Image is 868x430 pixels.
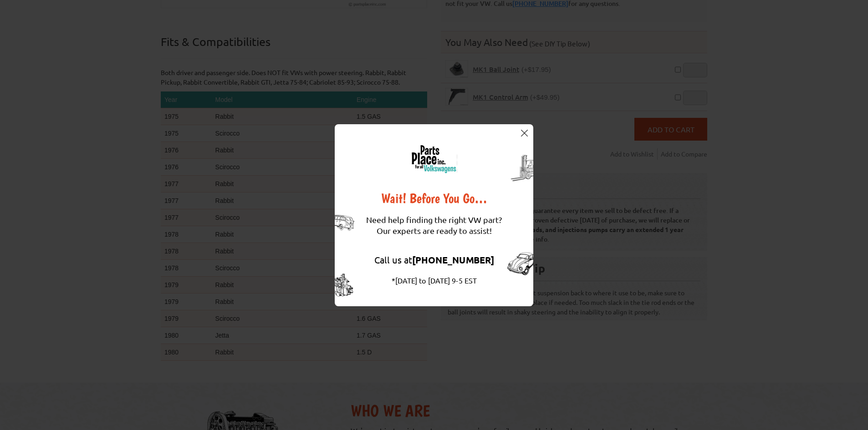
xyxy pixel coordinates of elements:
img: close [521,130,528,137]
strong: [PHONE_NUMBER] [412,254,494,266]
div: Wait! Before You Go… [366,192,502,205]
div: *[DATE] to [DATE] 9-5 EST [366,275,502,286]
a: Call us at[PHONE_NUMBER] [374,254,494,265]
div: Need help finding the right VW part? Our experts are ready to assist! [366,205,502,245]
img: logo [411,145,457,173]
